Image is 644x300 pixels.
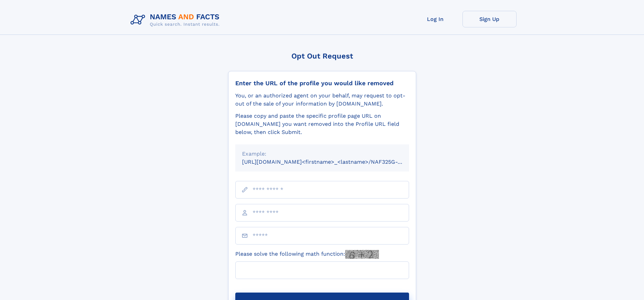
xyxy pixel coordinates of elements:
[235,79,409,87] div: Enter the URL of the profile you would like removed
[235,92,409,108] div: You, or an authorized agent on your behalf, may request to opt-out of the sale of your informatio...
[408,11,462,27] a: Log In
[242,159,422,165] small: [URL][DOMAIN_NAME]<firstname>_<lastname>/NAF325G-xxxxxxxx
[235,112,409,136] div: Please copy and paste the specific profile page URL on [DOMAIN_NAME] you want removed into the Pr...
[128,11,225,29] img: Logo Names and Facts
[228,52,416,60] div: Opt Out Request
[462,11,517,27] a: Sign Up
[235,250,379,259] label: Please solve the following math function:
[242,150,402,158] div: Example:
